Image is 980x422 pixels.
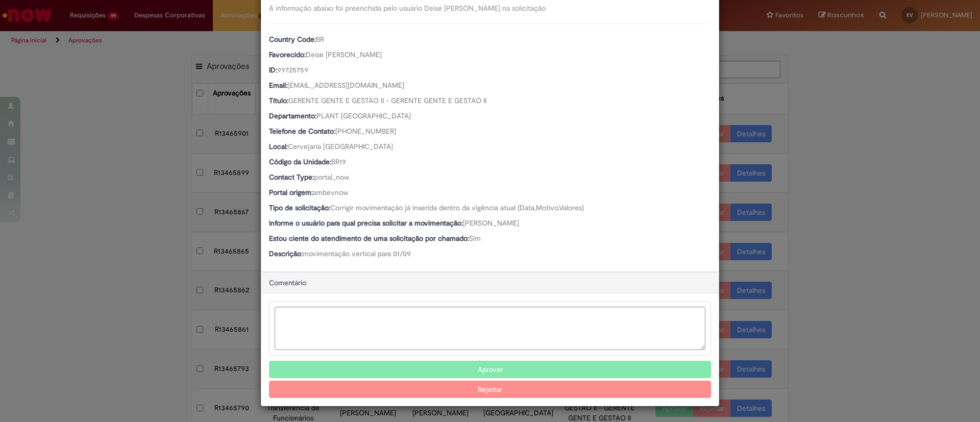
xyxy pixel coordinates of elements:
[269,381,711,398] button: Rejeitar
[269,172,314,182] b: Contact Type:
[288,96,486,105] span: GERENTE GENTE E GESTAO II - GERENTE GENTE E GESTAO II
[269,361,711,378] button: Aprovar
[331,157,346,166] span: BR19
[269,249,303,258] b: Descrição:
[463,218,519,228] span: [PERSON_NAME]
[269,157,331,166] b: Código da Unidade:
[269,111,316,120] b: Departamento:
[269,81,287,90] b: Email:
[313,188,348,197] span: ambevnow
[269,50,306,59] b: Favorecido:
[277,65,308,75] span: 99725759
[269,218,463,228] b: informe o usuário para qual precisa solicitar a movimentação:
[288,142,393,151] span: Cervejaria [GEOGRAPHIC_DATA]
[269,96,288,105] b: Título:
[269,234,469,243] b: Estou ciente do atendimento de uma solicitação por chamado:
[316,35,324,44] span: BR
[269,142,288,151] b: Local:
[316,111,411,120] span: PLANT [GEOGRAPHIC_DATA]
[269,65,277,75] b: ID:
[330,203,584,212] span: Corrigir movimentação já inserida dentro da vigência atual (Data,Motivo,Valores)
[269,188,313,197] b: Portal origem:
[306,50,382,59] span: Deise [PERSON_NAME]
[269,3,711,13] div: A informação abaixo foi preenchida pelo usuário Deise [PERSON_NAME] na solicitação
[335,127,396,136] span: [PHONE_NUMBER]
[469,234,481,243] span: Sim
[287,81,404,90] span: [EMAIL_ADDRESS][DOMAIN_NAME]
[269,127,335,136] b: Telefone de Contato:
[314,172,349,182] span: portal_now
[269,35,316,44] b: Country Code:
[269,278,306,287] span: Comentário
[269,203,330,212] b: Tipo de solicitação:
[303,249,411,258] span: movimentação vertical para 01/09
